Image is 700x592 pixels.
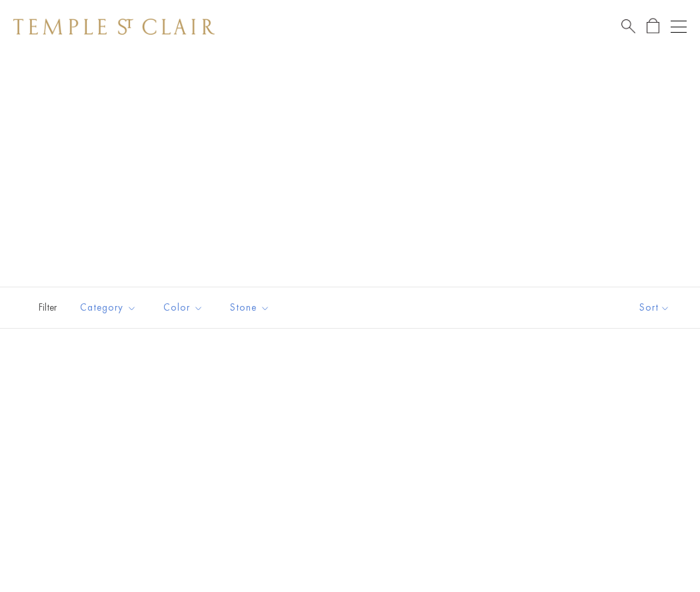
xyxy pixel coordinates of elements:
[621,18,635,35] a: Search
[220,293,280,323] button: Stone
[70,293,147,323] button: Category
[609,287,700,328] button: Show sort by
[153,293,213,323] button: Color
[223,299,280,316] span: Stone
[157,299,213,316] span: Color
[671,19,687,35] button: Open navigation
[13,19,215,35] img: Temple St. Clair
[73,299,147,316] span: Category
[647,18,659,35] a: Open Shopping Bag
